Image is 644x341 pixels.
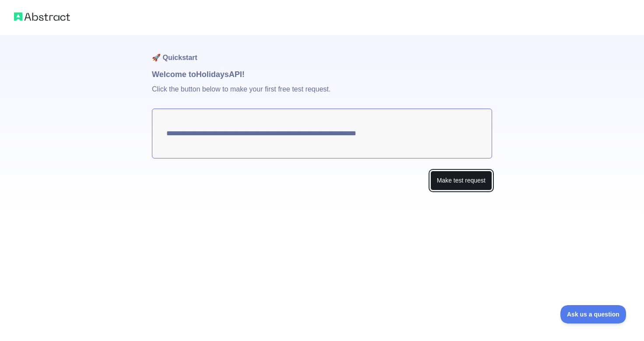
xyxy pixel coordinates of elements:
[152,35,492,68] h1: 🚀 Quickstart
[152,81,492,109] p: Click the button below to make your first free test request.
[152,68,492,81] h1: Welcome to Holidays API!
[14,11,70,23] img: Abstract logo
[560,305,626,323] iframe: Toggle Customer Support
[430,171,492,190] button: Make test request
